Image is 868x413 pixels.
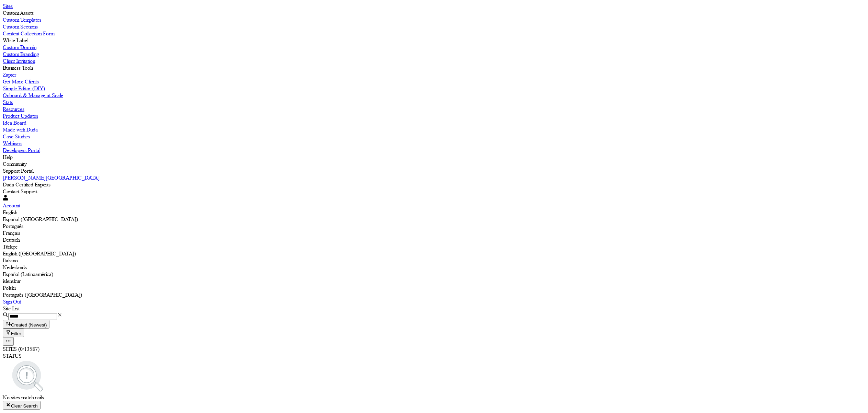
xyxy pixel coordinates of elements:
label: Duda Certified Experts [3,181,50,188]
label: Community [3,161,26,167]
span: Site List [3,305,20,312]
label: [PERSON_NAME][GEOGRAPHIC_DATA] [3,174,100,181]
label: Custom Templates [3,16,41,23]
label: Case Studies [3,133,30,140]
label: Account [3,202,20,209]
label: Business Tools [3,65,33,71]
label: Resources [3,106,24,112]
button: Created (Newest) [3,320,49,329]
label: Webinars [3,140,22,147]
label: Custom Assets [3,10,34,16]
iframe: Duda-gen Chat Button Frame [832,377,868,413]
label: Custom Branding [3,51,39,57]
div: English ([GEOGRAPHIC_DATA]) [3,250,865,257]
div: íslenskur [3,278,865,285]
label: Sites [3,3,13,9]
span: No sites match [3,394,34,401]
label: Custom Domain [3,44,36,50]
label: Zapier [3,71,16,78]
div: Italiano [3,257,865,264]
div: Português ([GEOGRAPHIC_DATA]) [3,291,865,298]
div: Español (Latinoamérica) [3,271,865,278]
label: Made with Duda [3,126,38,133]
label: Help [3,154,13,160]
span: STATUS [3,353,22,359]
img: search.svg [3,359,53,392]
div: Français [3,230,865,237]
a: Resources [3,106,865,113]
button: Filter [3,329,24,337]
label: English [3,209,17,216]
label: Simple Editor (DIY) [3,85,45,92]
label: Custom Sections [3,23,38,30]
button: Clear Search [3,401,41,410]
span: SITES (0/13587) [3,346,39,352]
label: Contact Support [3,188,37,195]
label: Support Portal [3,168,33,174]
div: Polski [3,285,865,291]
div: Español ([GEOGRAPHIC_DATA]) [3,216,865,223]
span: nails [35,394,44,401]
label: Get More Clients [3,78,39,85]
label: Stats [3,99,13,105]
label: Idea Board [3,119,26,126]
label: Product Updates [3,113,38,119]
div: Türkçe [3,243,865,250]
label: Sign Out [3,298,21,305]
div: Português [3,223,865,230]
div: Deutsch [3,237,865,243]
label: Developers Portal [3,147,40,153]
label: Content Collection Form [3,30,54,37]
label: Onboard & Manage at Scale [3,92,63,99]
div: Nederlands [3,264,865,271]
label: Client Invitation [3,58,35,64]
label: White Label [3,37,28,44]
